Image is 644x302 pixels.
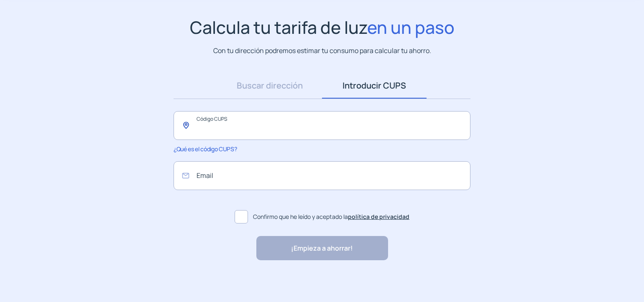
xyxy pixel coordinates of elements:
[367,15,455,39] span: en un paso
[253,212,409,221] span: Confirmo que he leído y aceptado la
[190,17,455,38] h1: Calcula tu tarifa de luz
[217,73,322,99] a: Buscar dirección
[348,213,409,221] a: política de privacidad
[213,46,431,56] p: Con tu dirección podremos estimar tu consumo para calcular tu ahorro.
[322,73,427,99] a: Introducir CUPS
[174,145,237,153] span: ¿Qué es el código CUPS?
